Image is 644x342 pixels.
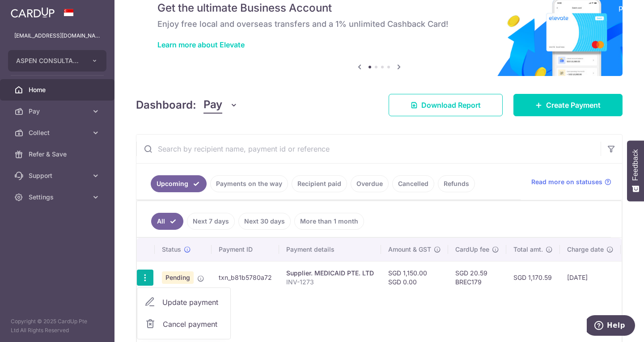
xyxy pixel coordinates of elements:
a: Next 30 days [238,213,291,230]
a: Recipient paid [292,175,347,192]
a: Payments on the way [210,175,288,192]
span: Create Payment [546,100,601,110]
h6: Enjoy free local and overseas transfers and a 1% unlimited Cashback Card! [157,19,601,30]
ul: Pay [137,287,231,339]
span: Amount & GST [388,245,431,254]
span: Settings [29,193,88,202]
span: CardUp fee [455,245,489,254]
div: Supplier. MEDICAID PTE. LTD [286,269,374,278]
a: Download Report [389,94,503,116]
span: Read more on statuses [531,177,602,186]
h5: Get the ultimate Business Account [157,1,601,15]
span: Status [162,245,181,254]
td: SGD 1,170.59 [506,261,560,294]
span: Refer & Save [29,150,88,159]
td: txn_b81b5780a72 [212,261,279,294]
span: Pending [162,271,194,284]
p: [EMAIL_ADDRESS][DOMAIN_NAME] [14,31,100,40]
a: Upcoming [151,175,207,192]
button: ASPEN CONSULTANCY PTE. LTD. [8,50,106,72]
td: SGD 1,150.00 SGD 0.00 [381,261,448,294]
a: Next 7 days [187,213,235,230]
a: Read more on statuses [531,177,611,186]
input: Search by recipient name, payment id or reference [136,135,601,163]
a: Learn more about Elevate [157,40,245,49]
th: Payment details [279,238,381,261]
td: SGD 20.59 BREC179 [448,261,506,294]
iframe: Opens a widget where you can find more information [587,315,635,338]
a: Refunds [438,175,475,192]
span: Charge date [567,245,604,254]
a: More than 1 month [294,213,364,230]
span: Support [29,171,88,180]
a: Overdue [351,175,389,192]
button: Feedback - Show survey [627,140,644,201]
span: Collect [29,128,88,137]
a: All [151,213,183,230]
span: Home [29,85,88,94]
span: Download Report [421,100,481,110]
span: Feedback [631,149,640,181]
img: CardUp [11,7,55,18]
p: INV-1273 [286,278,374,287]
a: Cancelled [392,175,434,192]
th: Payment ID [212,238,279,261]
span: Pay [29,107,88,116]
span: Total amt. [513,245,543,254]
td: [DATE] [560,261,621,294]
a: Create Payment [513,94,623,116]
h4: Dashboard: [136,97,196,113]
button: Pay [203,97,238,114]
span: ASPEN CONSULTANCY PTE. LTD. [16,56,82,65]
span: Pay [203,97,222,114]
